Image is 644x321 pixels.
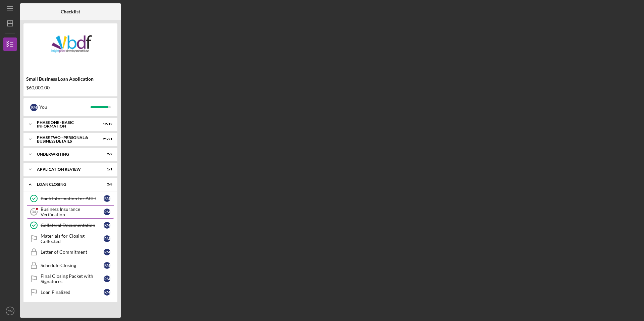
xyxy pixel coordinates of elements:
div: 2 / 2 [100,152,112,156]
div: Materials for Closing Collected [41,233,104,244]
tspan: 34 [32,210,36,214]
div: Final Closing Packet with Signatures [41,273,104,284]
div: Application Review [37,167,96,171]
div: You [39,101,91,113]
div: Collateral Documentation [41,223,104,228]
a: Loan FinalizedRM [27,286,114,299]
div: Phase One - Basic Information [37,121,96,128]
text: RM [8,309,13,313]
div: R M [104,289,110,296]
div: R M [30,104,38,111]
button: RM [3,304,17,318]
div: R M [104,262,110,269]
a: Schedule ClosingRM [27,259,114,272]
div: Small Business Loan Application [26,76,115,82]
div: R M [104,235,110,242]
div: PHASE TWO - PERSONAL & BUSINESS DETAILS [37,136,96,143]
div: Bank Information for ACH [41,196,104,201]
a: Letter of CommitmentRM [27,245,114,259]
div: Letter of Commitment [41,249,104,255]
b: Checklist [61,9,80,14]
div: 12 / 12 [100,122,112,126]
div: $60,000.00 [26,85,115,90]
div: R M [104,209,110,215]
div: 1 / 1 [100,167,112,171]
div: R M [104,222,110,229]
div: Underwriting [37,152,96,156]
div: R M [104,275,110,282]
img: Product logo [23,27,117,67]
div: R M [104,249,110,255]
div: R M [104,195,110,202]
div: 21 / 21 [100,137,112,141]
div: Loan Finalized [41,290,104,295]
a: Materials for Closing CollectedRM [27,232,114,245]
div: 2 / 8 [100,182,112,186]
div: Business Insurance Verification [41,207,104,217]
a: Bank Information for ACHRM [27,192,114,205]
div: Loan Closing [37,182,96,186]
a: Collateral DocumentationRM [27,219,114,232]
a: 34Business Insurance VerificationRM [27,205,114,219]
div: Schedule Closing [41,263,104,268]
a: Final Closing Packet with SignaturesRM [27,272,114,286]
